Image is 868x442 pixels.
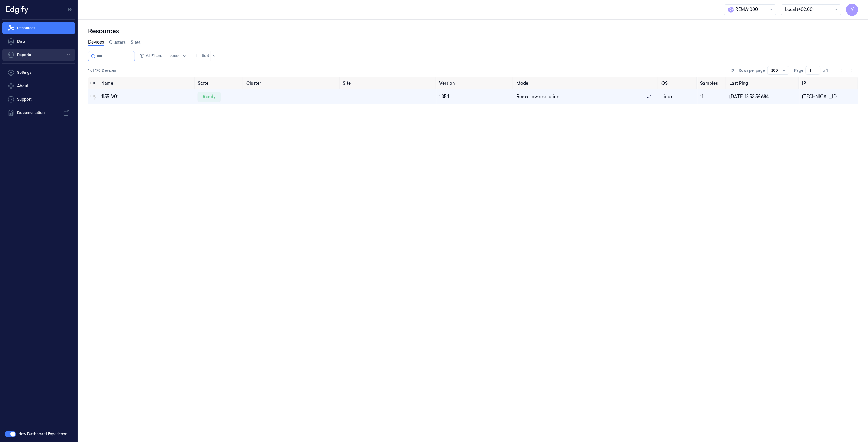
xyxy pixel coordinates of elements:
button: V [846,4,858,16]
span: of 1 [823,68,833,73]
th: Version [437,77,514,89]
th: OS [659,77,698,89]
button: All Filters [137,51,164,61]
span: R e [728,7,734,13]
th: Site [340,77,437,89]
th: IP [800,77,858,89]
a: Sites [131,39,141,46]
span: 1 of 170 Devices [88,68,116,73]
div: 1.35.1 [439,94,512,100]
p: Rows per page [739,68,765,73]
a: Data [2,35,75,48]
div: 1155-V01 [101,94,193,100]
th: Last Ping [727,77,800,89]
div: 11 [700,94,725,100]
th: Samples [698,77,727,89]
th: Cluster [244,77,340,89]
div: ready [198,92,221,102]
span: Page [794,68,803,73]
div: [DATE] 13:53:56.684 [729,94,797,100]
a: Settings [2,66,75,79]
a: Devices [88,39,104,46]
a: Support [2,93,75,105]
div: Resources [88,27,858,35]
div: [TECHNICAL_ID] [802,94,856,100]
nav: pagination [837,66,856,75]
span: Rema Low resolution ... [516,94,563,100]
button: Toggle Navigation [65,5,75,14]
th: Name [99,77,195,89]
a: Clusters [109,39,126,46]
th: Model [514,77,659,89]
button: About [2,80,75,92]
a: Resources [2,22,75,34]
th: State [195,77,244,89]
a: Documentation [2,107,75,119]
button: Reports [2,49,75,61]
p: linux [661,94,695,100]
